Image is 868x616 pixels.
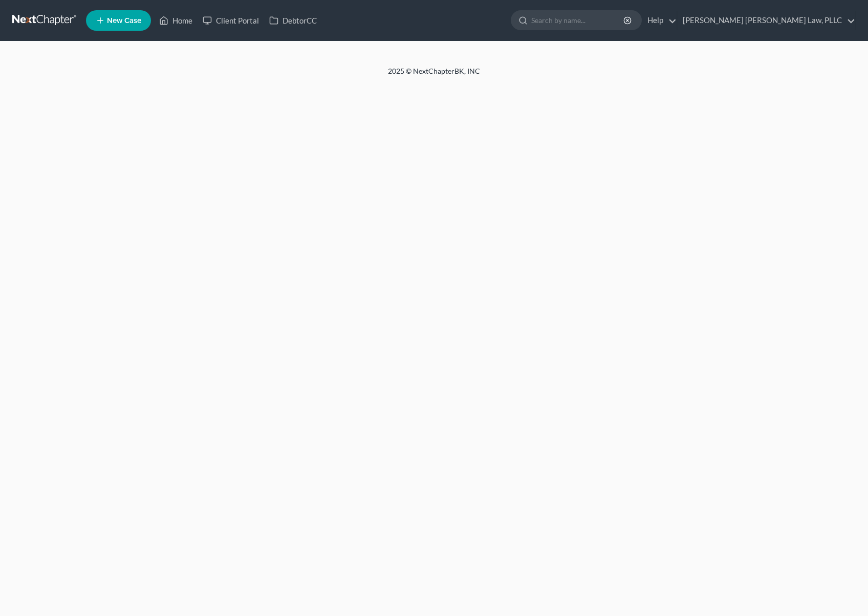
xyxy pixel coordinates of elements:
[107,17,141,25] span: New Case
[142,66,726,84] div: 2025 © NextChapterBK, INC
[154,11,198,30] a: Home
[642,11,677,30] a: Help
[531,11,625,30] input: Search by name...
[264,11,322,30] a: DebtorCC
[198,11,264,30] a: Client Portal
[678,11,855,30] a: [PERSON_NAME] [PERSON_NAME] Law, PLLC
